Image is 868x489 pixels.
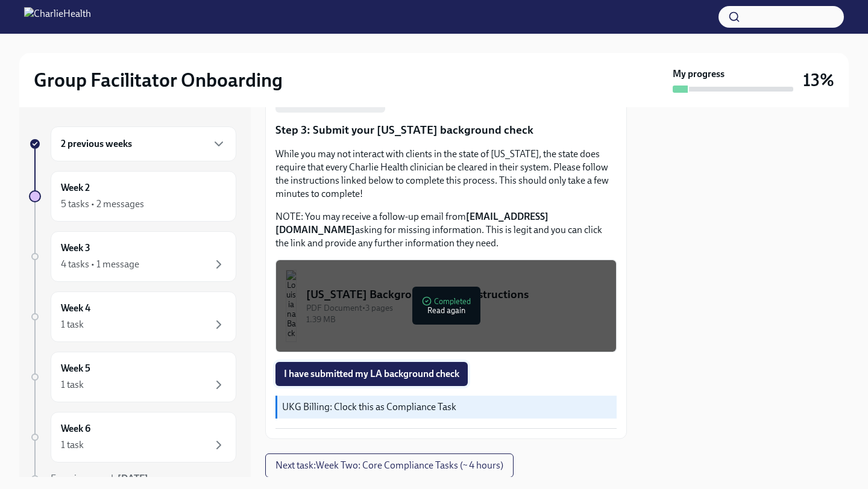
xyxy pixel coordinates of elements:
h6: Week 5 [61,362,90,375]
h3: 13% [803,69,834,91]
span: Experience ends [51,473,148,484]
div: 1 task [61,318,84,331]
strong: [EMAIL_ADDRESS][DOMAIN_NAME] [275,211,549,235]
img: Louisiana Background Check Instructions [286,270,297,342]
h6: Week 6 [61,422,90,435]
a: Week 51 task [29,352,236,402]
strong: My progress [673,67,725,81]
div: PDF Document • 3 pages [306,302,606,314]
a: Week 34 tasks • 1 message [29,231,236,282]
a: Week 41 task [29,291,236,342]
p: Step 3: Submit your [US_STATE] background check [275,122,617,138]
h6: Week 2 [61,181,90,195]
img: CharlieHealth [24,7,91,26]
button: [US_STATE] Background Check InstructionsPDF Document•3 pages1.39 MBCompletedRead again [275,260,617,352]
button: I have submitted my LA background check [275,362,468,386]
div: 1.39 MB [306,314,606,325]
button: Next task:Week Two: Core Compliance Tasks (~ 4 hours) [265,453,514,478]
p: UKG Billing: Clock this as Compliance Task [282,400,612,414]
strong: [DATE] [118,473,148,484]
div: 1 task [61,378,84,391]
div: 1 task [61,438,84,452]
h6: Week 4 [61,302,90,315]
h6: 2 previous weeks [61,137,132,151]
div: 4 tasks • 1 message [61,258,139,271]
h6: Week 3 [61,241,90,255]
span: I have submitted my LA background check [284,368,459,380]
div: 5 tasks • 2 messages [61,198,144,211]
a: Week 61 task [29,412,236,463]
p: While you may not interact with clients in the state of [US_STATE], the state does require that e... [275,148,617,201]
div: 2 previous weeks [51,126,236,161]
span: Next task : Week Two: Core Compliance Tasks (~ 4 hours) [275,459,503,472]
a: Week 25 tasks • 2 messages [29,171,236,222]
h2: Group Facilitator Onboarding [34,68,283,92]
p: NOTE: You may receive a follow-up email from asking for missing information. This is legit and yo... [275,210,617,250]
div: [US_STATE] Background Check Instructions [306,287,606,302]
